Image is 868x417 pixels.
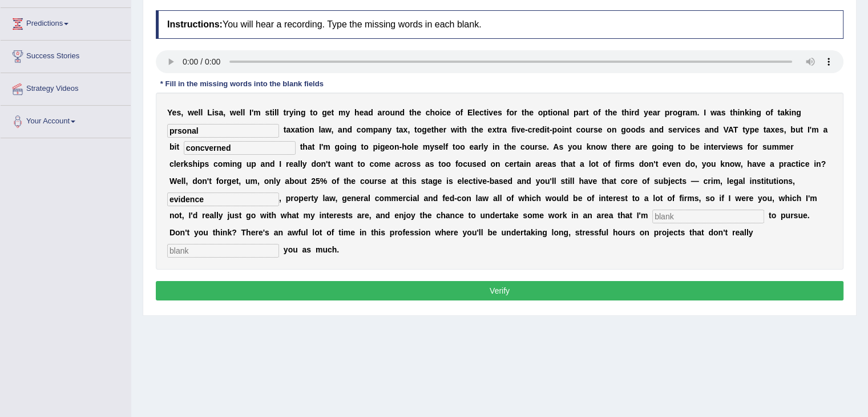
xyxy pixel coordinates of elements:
[411,108,417,117] b: h
[780,125,784,134] b: s
[511,125,514,134] b: f
[411,142,414,151] b: l
[590,125,593,134] b: r
[823,125,827,134] b: a
[550,108,552,117] b: i
[338,108,345,117] b: m
[430,108,435,117] b: h
[511,142,516,151] b: e
[677,108,683,117] b: g
[417,125,422,134] b: o
[532,125,535,134] b: r
[431,125,434,134] b: t
[422,125,427,134] b: g
[352,142,357,151] b: g
[361,125,366,134] b: o
[785,108,789,117] b: k
[199,108,201,117] b: l
[580,125,586,134] b: o
[507,142,512,151] b: h
[654,125,659,134] b: n
[295,125,300,134] b: a
[514,108,517,117] b: r
[427,125,431,134] b: e
[626,125,631,134] b: o
[364,142,369,151] b: o
[635,108,640,117] b: d
[721,108,725,117] b: s
[668,125,673,134] b: s
[488,108,493,117] b: v
[631,125,636,134] b: o
[167,124,279,138] input: blank
[770,108,773,117] b: f
[593,108,598,117] b: o
[484,108,487,117] b: t
[473,108,475,117] b: l
[516,125,520,134] b: v
[487,125,492,134] b: e
[687,125,691,134] b: c
[1,8,131,37] a: Predictions
[683,108,685,117] b: r
[407,142,412,151] b: o
[612,125,617,134] b: n
[462,125,467,134] b: h
[790,125,796,134] b: b
[525,142,530,151] b: o
[440,108,442,117] b: i
[608,108,613,117] b: h
[1,73,131,102] a: Strategy Videos
[483,142,488,151] b: y
[621,108,624,117] b: t
[576,125,580,134] b: c
[457,125,459,134] b: i
[368,108,373,117] b: d
[710,108,717,117] b: w
[520,125,525,134] b: e
[286,108,289,117] b: r
[691,125,696,134] b: e
[430,142,434,151] b: y
[756,108,761,117] b: g
[567,108,569,117] b: l
[492,142,495,151] b: i
[552,125,557,134] b: p
[156,281,843,300] button: Verify
[733,125,738,134] b: T
[733,108,738,117] b: h
[506,108,509,117] b: f
[696,125,700,134] b: s
[435,108,440,117] b: o
[509,108,514,117] b: o
[277,108,279,117] b: l
[156,79,328,90] div: * Fill in the missing words into the blank fields
[607,125,612,134] b: o
[230,108,236,117] b: w
[717,108,721,117] b: a
[293,108,296,117] b: i
[742,125,745,134] b: t
[810,125,812,134] b: '
[474,142,478,151] b: a
[621,125,626,134] b: g
[319,142,321,151] b: I
[394,142,399,151] b: n
[380,142,385,151] b: g
[417,108,421,117] b: e
[290,125,295,134] b: x
[669,108,672,117] b: r
[322,108,327,117] b: g
[360,108,364,117] b: e
[504,142,507,151] b: t
[378,108,382,117] b: a
[243,108,245,117] b: l
[219,108,223,117] b: a
[289,108,294,117] b: y
[373,125,378,134] b: p
[395,108,400,117] b: n
[665,108,670,117] b: p
[269,108,272,117] b: t
[414,142,418,151] b: e
[304,125,309,134] b: o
